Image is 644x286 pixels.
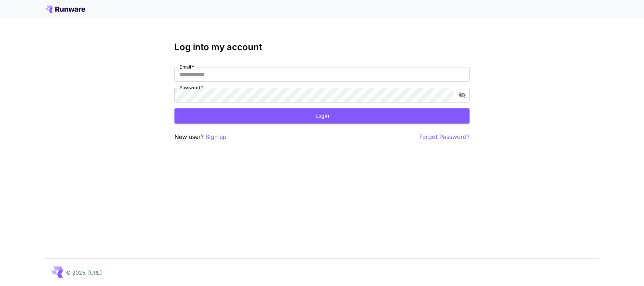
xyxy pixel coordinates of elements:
[180,84,203,91] label: Password
[456,88,469,102] button: toggle password visibility
[174,42,470,52] h3: Log into my account
[419,132,470,142] button: Forgot Password?
[205,132,226,142] button: Sign up
[66,269,102,276] p: © 2025, [URL]
[180,64,194,70] label: Email
[174,108,470,123] button: Login
[174,132,226,142] p: New user?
